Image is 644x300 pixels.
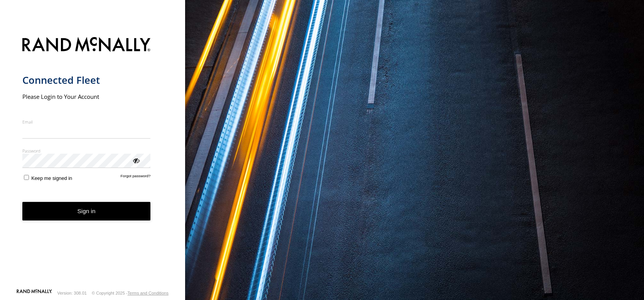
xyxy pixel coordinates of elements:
[22,148,151,154] label: Password
[121,174,151,181] a: Forgot password?
[22,202,151,221] button: Sign in
[22,36,151,55] img: Rand McNally
[17,289,52,297] a: Visit our Website
[22,74,151,86] h1: Connected Fleet
[22,93,151,100] h2: Please Login to Your Account
[24,175,29,180] input: Keep me signed in
[57,291,87,295] div: Version: 308.01
[22,32,163,289] form: main
[132,156,140,164] div: ViewPassword
[31,175,72,181] span: Keep me signed in
[128,291,169,295] a: Terms and Conditions
[92,291,169,295] div: © Copyright 2025 -
[22,119,151,125] label: Email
